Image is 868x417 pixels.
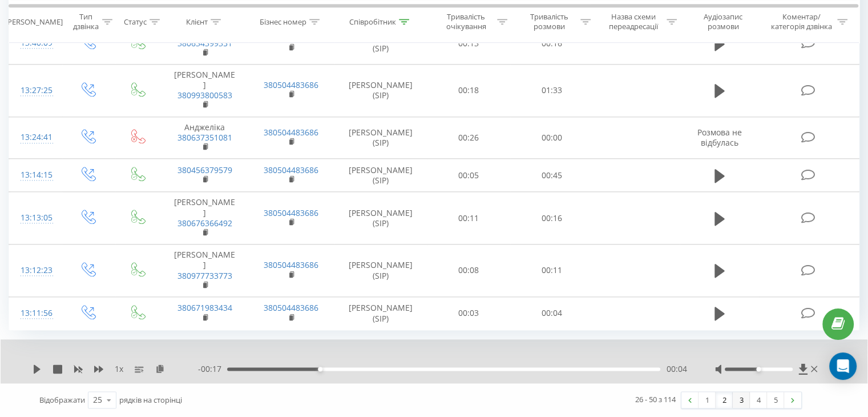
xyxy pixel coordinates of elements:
[72,12,99,31] div: Тип дзвінка
[349,17,396,26] div: Співробітник
[21,126,51,149] div: 13:24:41
[767,392,784,408] a: 5
[510,22,593,65] td: 00:16
[750,392,767,408] a: 4
[334,244,427,297] td: [PERSON_NAME] (SIP)
[635,394,676,405] div: 26 - 50 з 114
[264,127,318,138] a: 380504483686
[264,302,318,313] a: 380504483686
[716,392,733,408] a: 2
[177,38,232,49] a: 380634399351
[162,22,248,65] td: Данило
[427,64,510,117] td: 00:18
[21,207,51,229] div: 13:13:05
[264,259,318,270] a: 380504483686
[510,117,593,159] td: 00:00
[829,352,857,380] div: Open Intercom Messenger
[427,296,510,330] td: 00:03
[334,192,427,244] td: [PERSON_NAME] (SIP)
[334,64,427,117] td: [PERSON_NAME] (SIP)
[264,79,318,90] a: 380504483686
[177,90,232,101] a: 380993800583
[162,192,248,244] td: [PERSON_NAME]
[21,259,51,282] div: 13:12:23
[690,12,757,31] div: Аудіозапис розмови
[756,367,761,371] div: Accessibility label
[177,165,232,175] a: 380456379579
[39,395,85,405] span: Відображати
[5,17,63,26] div: [PERSON_NAME]
[334,296,427,330] td: [PERSON_NAME] (SIP)
[604,12,664,31] div: Назва схеми переадресації
[510,296,593,330] td: 00:04
[124,17,147,26] div: Статус
[334,22,427,65] td: [PERSON_NAME] (SIP)
[334,117,427,159] td: [PERSON_NAME] (SIP)
[427,117,510,159] td: 00:26
[264,207,318,218] a: 380504483686
[427,192,510,244] td: 00:11
[427,22,510,65] td: 00:13
[177,270,232,281] a: 380977733773
[93,394,102,406] div: 25
[21,79,51,102] div: 13:27:25
[21,164,51,186] div: 13:14:15
[510,64,593,117] td: 01:33
[162,117,248,159] td: Анджеліка
[666,363,687,375] span: 00:04
[260,17,306,26] div: Бізнес номер
[21,32,51,54] div: 13:40:09
[427,244,510,297] td: 00:08
[334,159,427,192] td: [PERSON_NAME] (SIP)
[264,165,318,175] a: 380504483686
[21,302,51,324] div: 13:11:56
[198,363,227,375] span: - 00:17
[438,12,495,31] div: Тривалість очікування
[318,367,322,371] div: Accessibility label
[427,159,510,192] td: 00:05
[162,64,248,117] td: [PERSON_NAME]
[699,392,716,408] a: 1
[177,132,232,143] a: 380637351081
[177,218,232,228] a: 380676366492
[177,302,232,313] a: 380671983434
[510,192,593,244] td: 00:16
[510,244,593,297] td: 00:11
[115,363,123,375] span: 1 x
[162,244,248,297] td: [PERSON_NAME]
[510,159,593,192] td: 00:45
[520,12,578,31] div: Тривалість розмови
[186,17,208,26] div: Клієнт
[768,12,834,31] div: Коментар/категорія дзвінка
[733,392,750,408] a: 3
[119,395,182,405] span: рядків на сторінці
[697,127,742,148] span: Розмова не відбулась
